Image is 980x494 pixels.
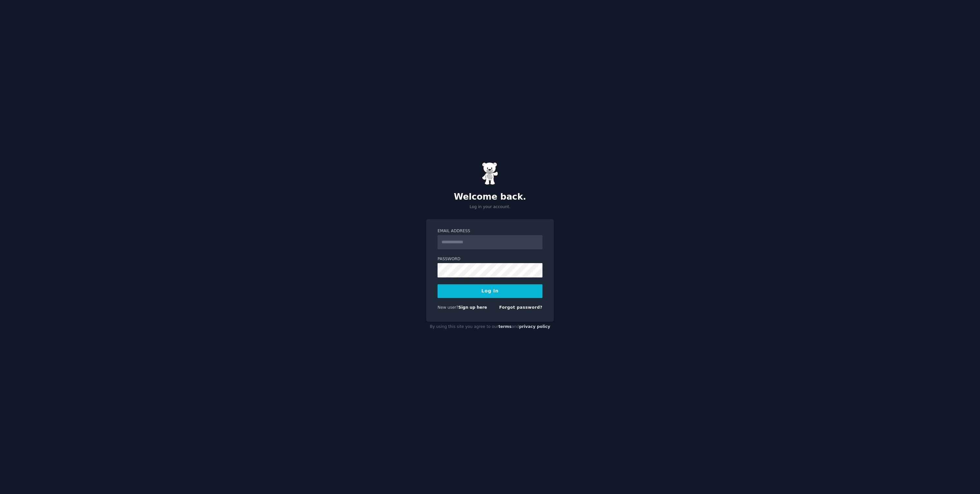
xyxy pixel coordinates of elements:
div: By using this site you agree to our and [426,322,554,332]
h2: Welcome back. [426,192,554,202]
a: Sign up here [458,305,487,310]
label: Password [438,256,542,262]
span: New user? [438,305,458,310]
a: Forgot password? [499,305,542,310]
p: Log in your account. [426,204,554,210]
img: Gummy Bear [482,162,498,185]
a: privacy policy [519,324,550,329]
a: terms [498,324,512,329]
label: Email Address [438,228,542,234]
button: Log In [438,284,542,298]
